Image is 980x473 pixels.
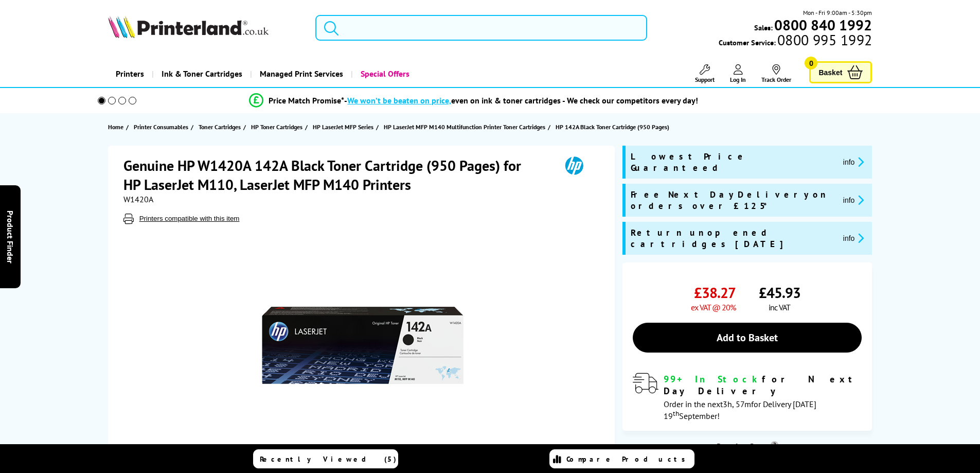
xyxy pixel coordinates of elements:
[344,95,698,106] div: - even on ink & toner cartridges - We check our competitors every day!
[313,121,376,132] a: HP LaserJet MFP Series
[840,194,867,206] button: promo-description
[108,61,152,87] a: Printers
[313,121,373,132] span: HP LaserJet MFP Series
[123,156,550,194] h1: Genuine HP W1420A 142A Black Toner Cartridge (950 Pages) for HP LaserJet M110, LaserJet MFP M140 ...
[162,61,242,87] span: Ink & Toner Cartridges
[556,121,669,132] span: HP 142A Black Toner Cartridge (950 Pages)
[633,323,862,353] a: Add to Basket
[108,121,123,132] span: Home
[723,399,751,409] span: 3h, 57m
[199,121,241,132] span: Toner Cartridges
[694,283,736,302] span: £38.27
[776,35,872,45] span: 0800 995 1992
[809,61,872,83] a: Basket 0
[673,409,679,418] sup: th
[774,15,872,34] b: 0800 840 1992
[805,57,817,69] span: 0
[664,373,862,397] div: for Next Day Delivery
[730,64,746,83] a: Log In
[631,189,835,212] span: Free Next Day Delivery on orders over £125*
[136,214,243,223] button: Printers compatible with this item
[134,121,191,132] a: Printer Consumables
[351,61,417,87] a: Special Offers
[347,95,451,106] span: We won’t be beaten on price,
[269,95,344,106] span: Price Match Promise*
[664,373,762,385] span: 99+ In Stock
[262,244,464,446] img: HP W1420A 142A Black Toner Cartridge (950 Pages)
[633,373,862,421] div: modal_delivery
[550,156,598,175] img: HP
[769,302,790,312] span: inc VAT
[622,441,872,451] div: Running Costs
[840,156,867,168] button: promo-description
[771,441,778,449] sup: Cost per page
[803,8,872,17] span: Mon - Fri 9:00am - 5:30pm
[251,121,302,132] span: HP Toner Cartridges
[754,23,773,32] span: Sales:
[664,399,816,421] span: Order in the next for Delivery [DATE] 19 September!
[5,210,15,263] span: Product Finder
[123,194,153,204] span: W1420A
[260,454,397,464] span: Recently Viewed (5)
[253,449,398,468] a: Recently Viewed (5)
[134,121,188,132] span: Printer Consumables
[631,151,835,173] span: Lowest Price Guaranteed
[384,121,548,132] a: HP LaserJet MFP M140 Multifunction Printer Toner Cartridges
[631,227,835,250] span: Return unopened cartridges [DATE]
[818,65,842,79] span: Basket
[384,121,545,132] span: HP LaserJet MFP M140 Multifunction Printer Toner Cartridges
[108,15,303,40] a: Printerland Logo
[566,454,691,464] span: Compare Products
[556,121,672,132] a: HP 142A Black Toner Cartridge (950 Pages)
[759,283,800,302] span: £45.93
[691,302,736,312] span: ex VAT @ 20%
[250,61,351,87] a: Managed Print Services
[108,15,269,38] img: Printerland Logo
[695,76,715,83] span: Support
[199,121,243,132] a: Toner Cartridges
[695,64,715,83] a: Support
[761,64,791,83] a: Track Order
[773,20,872,30] a: 0800 840 1992
[730,76,746,83] span: Log In
[152,61,250,87] a: Ink & Toner Cartridges
[719,35,872,47] span: Customer Service:
[108,121,126,132] a: Home
[251,121,305,132] a: HP Toner Cartridges
[840,232,867,244] button: promo-description
[84,92,864,110] li: modal_Promise
[549,449,694,468] a: Compare Products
